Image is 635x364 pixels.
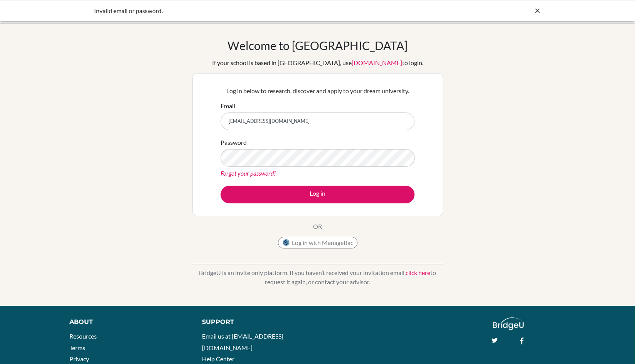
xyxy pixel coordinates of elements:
[227,39,408,52] h1: Welcome to [GEOGRAPHIC_DATA]
[69,355,89,362] a: Privacy
[221,169,276,177] a: Forgot your password?
[278,237,357,248] button: Log in with ManageBac
[313,222,322,231] p: OR
[221,138,247,147] label: Password
[221,86,414,96] p: Log in below to research, discover and apply to your dream university.
[69,332,97,340] a: Resources
[352,59,402,66] a: [DOMAIN_NAME]
[94,6,426,15] div: Invalid email or password.
[212,58,423,67] div: If your school is based in [GEOGRAPHIC_DATA], use to login.
[221,186,414,203] button: Log in
[202,317,309,327] div: Support
[493,317,524,330] img: logo_white@2x-f4f0deed5e89b7ecb1c2cc34c3e3d731f90f0f143d5ea2071677605dd97b5244.png
[192,268,443,287] p: BridgeU is an invite only platform. If you haven’t received your invitation email, to request it ...
[221,101,235,111] label: Email
[202,332,283,351] a: Email us at [EMAIL_ADDRESS][DOMAIN_NAME]
[69,344,85,351] a: Terms
[202,355,234,362] a: Help Center
[69,317,185,327] div: About
[406,269,430,276] a: click here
